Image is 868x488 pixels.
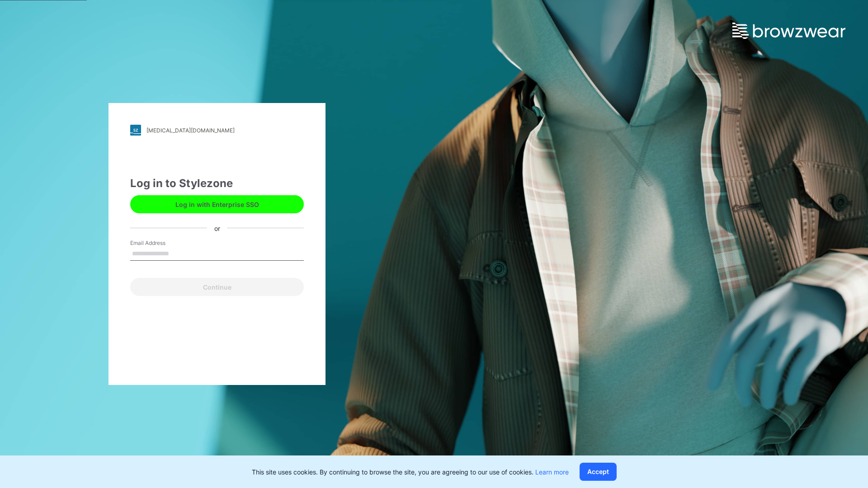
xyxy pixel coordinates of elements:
[130,195,304,213] button: Log in with Enterprise SSO
[535,468,569,476] a: Learn more
[732,23,845,39] img: browzwear-logo.e42bd6dac1945053ebaf764b6aa21510.svg
[580,463,617,481] button: Accept
[207,223,227,233] div: or
[130,175,304,192] div: Log in to Stylezone
[252,467,569,477] p: This site uses cookies. By continuing to browse the site, you are agreeing to our use of cookies.
[130,125,304,136] a: [MEDICAL_DATA][DOMAIN_NAME]
[130,239,193,247] label: Email Address
[130,125,141,136] img: stylezone-logo.562084cfcfab977791bfbf7441f1a819.svg
[146,127,235,134] div: [MEDICAL_DATA][DOMAIN_NAME]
